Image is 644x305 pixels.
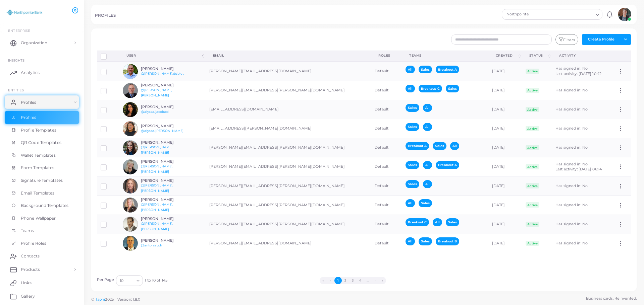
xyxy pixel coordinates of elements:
[614,51,631,62] th: Action
[371,157,402,176] td: Default
[436,237,459,245] span: Breakout B
[8,28,30,32] span: Enterprise
[123,178,138,194] img: avatar
[371,196,402,215] td: Default
[145,278,167,283] span: 1 to 10 of 145
[5,149,79,162] a: Wallet Templates
[371,138,402,157] td: Default
[126,53,201,58] div: User
[21,40,47,46] span: Organization
[555,183,588,188] span: Has signed in: No
[5,290,79,303] a: Gallery
[423,123,432,131] span: All
[21,99,36,105] span: Profiles
[21,266,40,273] span: Products
[141,124,190,128] h6: [PERSON_NAME]
[488,100,522,119] td: [DATE]
[5,36,79,50] a: Organization
[526,107,540,112] span: Active
[206,62,371,81] td: [PERSON_NAME][EMAIL_ADDRESS][DOMAIN_NAME]
[496,53,517,58] div: Created
[123,217,138,232] img: avatar
[141,203,173,212] a: @[PERSON_NAME].[PERSON_NAME]
[371,100,402,119] td: Default
[559,53,606,58] div: activity
[117,297,141,302] span: Version: 1.8.0
[406,161,419,169] span: Sales
[21,115,36,121] span: Profiles
[505,11,554,18] span: Northpointe
[6,6,43,19] a: logo
[167,277,538,284] ul: Pagination
[555,71,601,76] span: Last activity: [DATE] 10:42
[616,8,633,21] a: avatar
[123,236,138,251] img: avatar
[5,237,79,250] a: Profile Roles
[206,176,371,196] td: [PERSON_NAME][EMAIL_ADDRESS][PERSON_NAME][DOMAIN_NAME]
[105,297,113,302] span: 2025
[582,34,620,45] button: Create Profile
[488,234,522,253] td: [DATE]
[488,157,522,176] td: [DATE]
[141,129,183,133] a: @alyssa.[PERSON_NAME]
[526,164,540,169] span: Active
[450,142,459,150] span: All
[423,104,432,111] span: All
[371,277,379,284] button: Go to next page
[357,277,364,284] button: Go to page 4
[141,159,190,164] h6: [PERSON_NAME]
[123,64,138,79] img: avatar
[141,238,190,243] h6: [PERSON_NAME]
[502,9,602,20] div: Search for option
[213,53,364,58] div: Email
[423,180,432,188] span: All
[141,72,184,75] a: @[PERSON_NAME].dublet
[488,196,522,215] td: [DATE]
[526,145,540,150] span: Active
[371,215,402,234] td: Default
[5,224,79,237] a: Teams
[97,277,114,283] label: Per Page
[526,88,540,93] span: Active
[436,161,459,169] span: Breakout A
[406,123,419,131] span: Sales
[141,83,190,87] h6: [PERSON_NAME]
[124,277,134,284] input: Search for option
[21,152,56,158] span: Wallet Templates
[5,161,79,174] a: Form Templates
[141,145,173,154] a: @[PERSON_NAME].[PERSON_NAME]
[371,234,402,253] td: Default
[618,8,631,21] img: avatar
[555,241,588,245] span: Has signed in: No
[97,51,119,62] th: Row-selection
[21,177,63,183] span: Signature Templates
[406,237,415,245] span: All
[433,142,446,150] span: Sales
[488,215,522,234] td: [DATE]
[21,280,32,286] span: Links
[5,124,79,137] a: Profile Templates
[371,119,402,138] td: Default
[21,253,40,259] span: Contacts
[488,176,522,196] td: [DATE]
[21,228,34,234] span: Teams
[141,183,173,193] a: @[PERSON_NAME].[PERSON_NAME]
[526,183,540,188] span: Active
[419,237,432,245] span: Sales
[555,126,588,131] span: Has signed in: No
[371,62,402,81] td: Default
[141,88,173,97] a: @[PERSON_NAME].[PERSON_NAME]
[95,297,105,302] a: Tapni
[141,110,170,113] a: @alyssa.jacolucci
[555,203,588,207] span: Has signed in: No
[206,196,371,215] td: [PERSON_NAME][EMAIL_ADDRESS][PERSON_NAME][DOMAIN_NAME]
[419,85,442,92] span: Breakout C
[379,277,386,284] button: Go to last page
[21,140,61,146] span: QR Code Templates
[555,222,588,226] span: Has signed in: No
[423,161,432,169] span: All
[206,215,371,234] td: [PERSON_NAME][EMAIL_ADDRESS][PERSON_NAME][DOMAIN_NAME]
[342,277,349,284] button: Go to page 2
[141,222,173,231] a: @[PERSON_NAME].[PERSON_NAME]
[206,119,371,138] td: [EMAIL_ADDRESS][PERSON_NAME][DOMAIN_NAME]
